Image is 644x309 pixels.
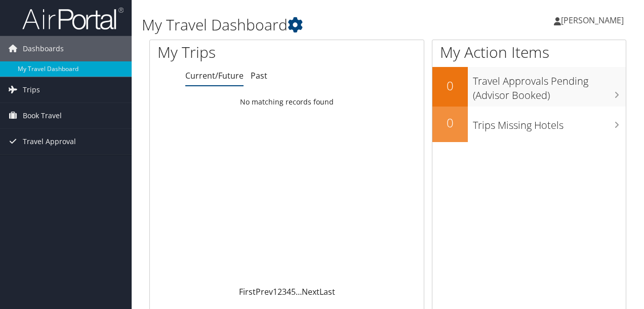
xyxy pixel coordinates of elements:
[432,107,626,142] a: 0Trips Missing Hotels
[291,286,296,297] a: 5
[157,42,302,63] h1: My Trips
[287,286,291,297] a: 4
[473,113,626,132] h3: Trips Missing Hotels
[23,36,64,61] span: Dashboards
[282,286,287,297] a: 3
[22,7,124,30] img: airportal-logo.png
[251,70,267,81] a: Past
[296,286,302,297] span: …
[23,129,76,154] span: Travel Approval
[142,14,470,36] h1: My Travel Dashboard
[561,15,624,26] span: [PERSON_NAME]
[432,114,468,131] h2: 0
[432,67,626,106] a: 0Travel Approvals Pending (Advisor Booked)
[150,93,424,111] td: No matching records found
[239,286,256,297] a: First
[23,77,40,102] span: Trips
[554,5,634,36] a: [PERSON_NAME]
[23,103,62,128] span: Book Travel
[302,286,319,297] a: Next
[473,69,626,102] h3: Travel Approvals Pending (Advisor Booked)
[319,286,335,297] a: Last
[277,286,282,297] a: 2
[273,286,277,297] a: 1
[256,286,273,297] a: Prev
[432,77,468,94] h2: 0
[432,42,626,63] h1: My Action Items
[185,70,244,81] a: Current/Future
